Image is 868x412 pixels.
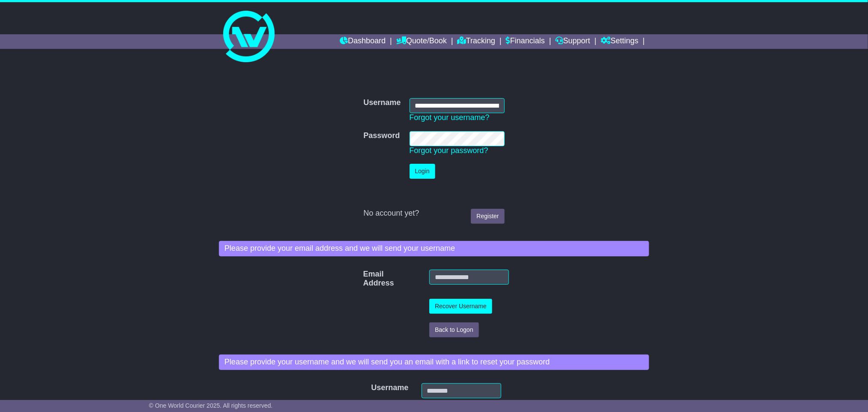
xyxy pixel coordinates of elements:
label: Username [363,98,401,108]
a: Forgot your password? [410,146,488,155]
button: Recover Username [429,299,492,314]
a: Dashboard [340,34,386,49]
a: Financials [506,34,545,49]
label: Password [363,131,400,141]
span: © One World Courier 2025. All rights reserved. [149,402,273,409]
a: Support [556,34,590,49]
a: Register [471,209,504,224]
label: Email Address [359,270,374,288]
label: Username [367,383,378,393]
a: Forgot your username? [410,113,490,122]
button: Back to Logon [429,322,479,337]
a: Quote/Book [396,34,447,49]
button: Login [410,164,435,179]
div: Please provide your email address and we will send your username [219,241,649,256]
a: Settings [601,34,638,49]
a: Tracking [458,34,495,49]
div: Please provide your username and we will send you an email with a link to reset your password [219,355,649,370]
div: No account yet? [363,209,504,218]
